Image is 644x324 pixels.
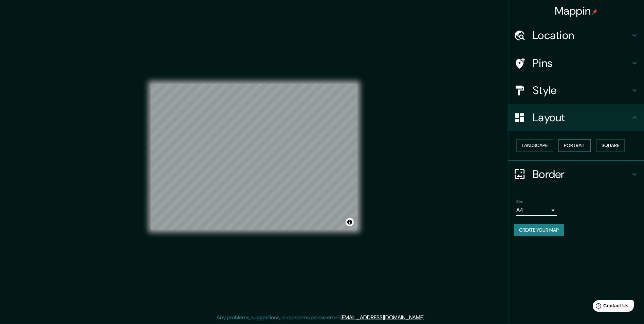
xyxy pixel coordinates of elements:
[425,313,426,322] div: .
[516,199,523,204] label: Size
[508,161,644,188] div: Border
[533,29,630,42] h4: Location
[508,50,644,77] div: Pins
[516,139,553,152] button: Landscape
[555,4,598,18] h4: Mappin
[596,139,625,152] button: Square
[514,224,564,236] button: Create your map
[533,56,630,70] h4: Pins
[516,205,557,216] div: A4
[508,104,644,131] div: Layout
[533,84,630,97] h4: Style
[558,139,591,152] button: Portrait
[508,22,644,49] div: Location
[346,218,354,226] button: Toggle attribution
[533,111,630,124] h4: Layout
[508,77,644,104] div: Style
[592,9,597,15] img: pin-icon.png
[151,84,357,230] canvas: Map
[584,298,637,317] iframe: Help widget launcher
[426,313,428,322] div: .
[341,314,424,321] a: [EMAIL_ADDRESS][DOMAIN_NAME]
[533,167,630,181] h4: Border
[217,313,425,322] p: Any problems, suggestions, or concerns please email .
